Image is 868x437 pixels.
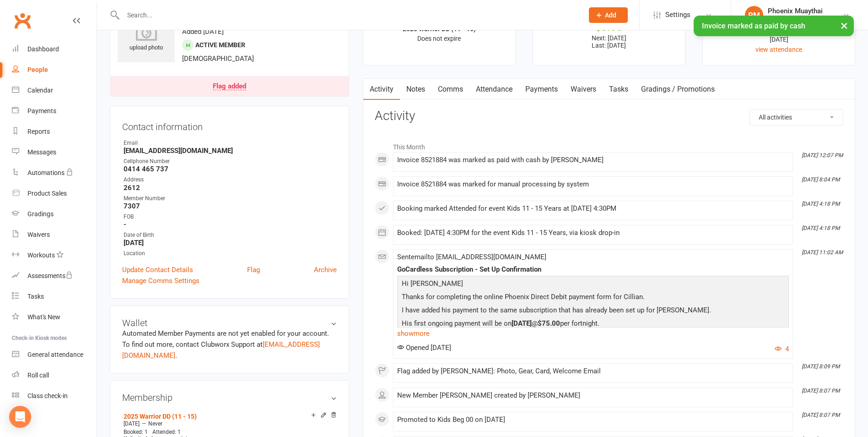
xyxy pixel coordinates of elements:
[124,213,337,221] div: FOB
[124,147,337,155] strong: [EMAIL_ADDRESS][DOMAIN_NAME]
[12,142,97,163] a: Messages
[11,9,34,32] a: Clubworx
[431,79,469,100] a: Comms
[12,163,97,183] a: Automations
[397,416,789,424] div: Promoted to Kids Beg 00 on [DATE]
[768,7,823,15] div: Phoenix Muaythai
[124,239,337,247] strong: [DATE]
[397,253,546,261] span: Sent email to [EMAIL_ADDRESS][DOMAIN_NAME]
[397,266,789,273] div: GoCardless Subscription - Set Up Confirmation
[538,319,560,328] span: $75.00
[12,101,97,121] a: Payments
[182,55,254,63] span: [DEMOGRAPHIC_DATA]
[12,80,97,101] a: Calendar
[124,421,140,427] span: [DATE]
[195,41,245,49] span: Active member
[27,66,48,73] div: People
[375,109,843,123] h3: Activity
[802,152,843,158] i: [DATE] 12:07 PM
[122,393,337,403] h3: Membership
[745,6,763,24] div: PM
[768,15,823,23] div: Phoenix Muaythai
[397,392,789,399] div: New Member [PERSON_NAME] created by [PERSON_NAME]
[399,291,787,305] p: Thanks for completing the online Phoenix Direct Debit payment form for Cillian.
[12,39,97,60] a: Dashboard
[802,176,840,183] i: [DATE] 8:04 PM
[124,184,337,192] strong: 2612
[27,351,83,358] div: General attendance
[12,121,97,142] a: Reports
[12,344,97,365] a: General attendance kiosk mode
[27,293,44,300] div: Tasks
[802,363,840,370] i: [DATE] 8:09 PM
[27,87,53,94] div: Calendar
[12,266,97,286] a: Assessments
[124,249,337,258] div: Location
[469,79,519,100] a: Attendance
[122,318,337,328] h3: Wallet
[122,275,199,286] a: Manage Comms Settings
[120,9,577,22] input: Search...
[27,148,56,156] div: Messages
[512,319,532,328] span: [DATE]
[399,305,787,318] p: I have added his payment to the same subscription that has already been set up for [PERSON_NAME].
[589,7,628,23] button: Add
[400,79,431,100] a: Notes
[121,420,337,427] div: —
[12,183,97,204] a: Product Sales
[27,45,59,53] div: Dashboard
[122,118,337,132] h3: Contact information
[564,79,603,100] a: Waivers
[755,46,802,53] a: view attendance
[9,406,31,428] div: Open Intercom Messenger
[836,16,852,35] button: ×
[27,371,49,379] div: Roll call
[775,344,789,355] button: 4
[605,11,616,19] span: Add
[12,204,97,224] a: Gradings
[397,180,789,188] div: Invoice 8521884 was marked for manual processing by system
[665,5,690,25] span: Settings
[12,307,97,328] a: What's New
[213,83,246,90] div: Flag added
[27,190,67,197] div: Product Sales
[122,264,193,275] a: Update Contact Details
[694,16,854,36] div: Invoice marked as paid by cash
[124,139,337,147] div: Email
[12,386,97,406] a: Class kiosk mode
[27,251,55,259] div: Workouts
[124,202,337,210] strong: 7307
[397,367,789,375] div: Flag added by [PERSON_NAME]: Photo, Gear, Card, Welcome Email
[27,107,56,115] div: Payments
[124,220,337,229] strong: -
[802,249,843,256] i: [DATE] 11:02 AM
[148,421,162,427] span: Never
[124,175,337,184] div: Address
[27,169,65,176] div: Automations
[27,272,73,279] div: Assessments
[124,165,337,173] strong: 0414 465 737
[124,429,148,435] span: Booked: 1
[122,329,329,360] no-payment-system: Automated Member Payments are not yet enabled for your account. To find out more, contact Clubwor...
[399,278,787,291] p: Hi [PERSON_NAME]
[397,344,451,352] span: Opened [DATE]
[152,429,181,435] span: Attended: 1
[124,157,337,166] div: Cellphone Number
[397,156,789,164] div: Invoice 8521884 was marked as paid with cash by [PERSON_NAME]
[802,201,840,207] i: [DATE] 4:18 PM
[314,264,337,275] a: Archive
[541,34,677,49] p: Next: [DATE] Last: [DATE]
[12,365,97,386] a: Roll call
[124,194,337,203] div: Member Number
[12,224,97,245] a: Waivers
[375,137,843,152] li: This Month
[12,286,97,307] a: Tasks
[399,318,787,331] p: His first ongoing payment will be on @ per fortnight.
[12,60,97,80] a: People
[12,245,97,266] a: Workouts
[27,313,60,321] div: What's New
[124,413,197,420] a: 2025 Warrior DD (11 - 15)
[27,128,50,135] div: Reports
[519,79,564,100] a: Payments
[802,412,840,418] i: [DATE] 8:07 PM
